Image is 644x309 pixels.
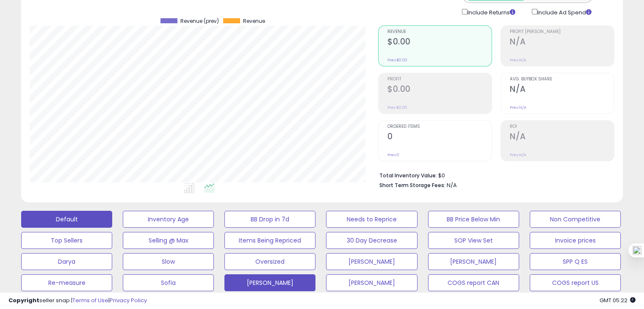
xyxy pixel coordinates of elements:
[510,37,614,48] h2: N/A
[21,253,112,270] button: Darya
[123,232,214,249] button: Selling @ Max
[326,211,417,228] button: Needs to Reprice
[224,274,315,291] button: [PERSON_NAME]
[510,84,614,96] h2: N/A
[530,274,621,291] button: COGS report US
[110,296,147,304] a: Privacy Policy
[510,124,614,129] span: ROI
[428,211,519,228] button: BB Price Below Min
[510,30,614,34] span: Profit [PERSON_NAME]
[530,253,621,270] button: SPP Q ES
[243,18,265,24] span: Revenue
[224,211,315,228] button: BB Drop in 7d
[387,58,407,63] small: Prev: $0.00
[379,182,445,189] b: Short Term Storage Fees:
[326,274,417,291] button: [PERSON_NAME]
[326,232,417,249] button: 30 Day Decrease
[525,7,605,17] div: Include Ad Spend
[456,7,525,17] div: Include Returns
[72,296,108,304] a: Terms of Use
[387,84,492,96] h2: $0.00
[600,296,636,304] span: 2025-10-6 05:22 GMT
[123,211,214,228] button: Inventory Age
[8,297,147,305] div: seller snap | |
[21,211,112,228] button: Default
[428,232,519,249] button: SOP View Set
[428,274,519,291] button: COGS report CAN
[21,232,112,249] button: Top Sellers
[326,253,417,270] button: [PERSON_NAME]
[387,77,492,82] span: Profit
[510,77,614,82] span: Avg. Buybox Share
[8,296,39,304] strong: Copyright
[510,105,526,110] small: Prev: N/A
[447,181,457,189] span: N/A
[224,232,315,249] button: Items Being Repriced
[633,246,641,255] img: one_i.png
[530,232,621,249] button: Invoice prices
[510,58,526,63] small: Prev: N/A
[387,152,399,157] small: Prev: 0
[379,170,608,180] li: $0
[180,18,219,24] span: Revenue (prev)
[123,253,214,270] button: Slow
[387,105,407,110] small: Prev: $0.00
[21,274,112,291] button: Re-measure
[510,132,614,143] h2: N/A
[510,152,526,157] small: Prev: N/A
[387,30,492,34] span: Revenue
[428,253,519,270] button: [PERSON_NAME]
[530,211,621,228] button: Non Competitive
[387,124,492,129] span: Ordered Items
[387,37,492,48] h2: $0.00
[379,172,437,179] b: Total Inventory Value:
[224,253,315,270] button: Oversized
[387,132,492,143] h2: 0
[123,274,214,291] button: Sofia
